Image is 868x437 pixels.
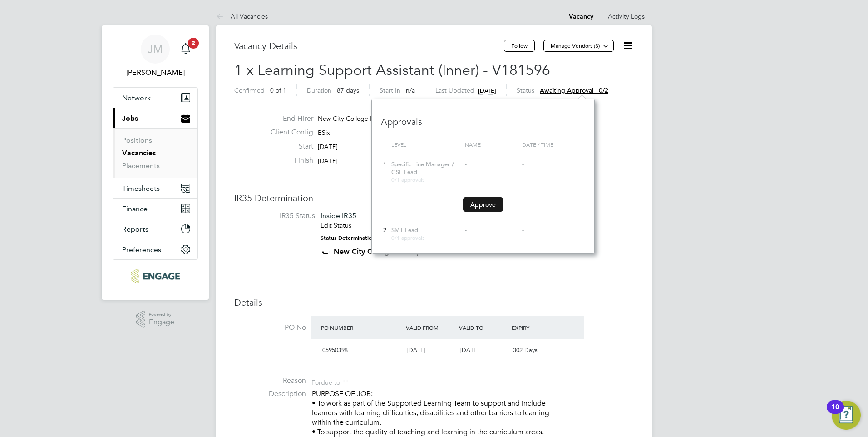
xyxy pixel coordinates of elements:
[457,319,510,336] div: Valid To
[263,142,313,151] label: Start
[113,178,197,198] button: Timesheets
[381,222,389,239] div: 2
[460,346,478,354] span: [DATE]
[113,108,197,128] button: Jobs
[504,40,535,52] button: Follow
[463,197,503,212] button: Approve
[270,86,286,94] span: 0 of 1
[234,323,306,333] label: PO No
[102,25,209,300] nav: Main navigation
[122,204,148,213] span: Finance
[322,346,348,354] span: 05950398
[321,235,404,241] strong: Status Determination Statement
[318,114,391,123] span: New City College Limited
[832,401,861,430] button: Open Resource Center, 10 new notifications
[122,136,152,144] a: Positions
[234,40,504,52] h3: Vacancy Details
[520,137,585,153] div: Date / time
[307,86,331,94] label: Duration
[522,227,583,234] div: -
[263,128,313,137] label: Client Config
[113,67,198,78] span: Jacqueline Mitchell
[321,221,351,229] a: Edit Status
[234,86,265,94] label: Confirmed
[113,88,197,108] button: Network
[122,94,151,102] span: Network
[188,38,199,49] span: 2
[131,269,179,283] img: ncclondon-logo-retina.png
[381,107,585,128] h3: Approvals
[380,86,400,94] label: Start In
[149,318,174,326] span: Engage
[381,156,389,173] div: 1
[148,43,163,55] span: JM
[391,176,424,183] span: 0/1 approvals
[122,114,138,123] span: Jobs
[337,86,359,94] span: 87 days
[318,157,338,165] span: [DATE]
[234,192,634,204] h3: IR35 Determination
[216,12,268,20] a: All Vacancies
[391,234,424,241] span: 0/1 approvals
[465,161,518,169] div: -
[136,311,175,328] a: Powered byEngage
[122,149,156,157] a: Vacancies
[465,227,518,234] div: -
[113,239,197,259] button: Preferences
[318,143,338,151] span: [DATE]
[311,376,348,387] div: For due to ""
[569,13,593,20] a: Vacancy
[234,389,306,399] label: Description
[391,160,454,176] span: Specific Line Manager / GSF Lead
[407,346,425,354] span: [DATE]
[234,376,306,386] label: Reason
[113,35,198,78] a: JM[PERSON_NAME]
[509,319,562,336] div: Expiry
[122,245,161,254] span: Preferences
[234,61,550,79] span: 1 x Learning Support Assistant (Inner) - V181596
[463,137,520,153] div: Name
[540,86,608,94] span: Awaiting approval - 0/2
[543,40,614,52] button: Manage Vendors (3)
[122,184,160,193] span: Timesheets
[513,346,538,354] span: 302 Days
[435,86,474,94] label: Last Updated
[263,156,313,165] label: Finish
[113,219,197,239] button: Reports
[318,129,330,137] span: BSix
[522,161,583,169] div: -
[831,407,839,419] div: 10
[319,319,404,336] div: PO Number
[113,128,197,178] div: Jobs
[113,199,197,218] button: Finance
[389,137,463,153] div: Level
[406,86,415,94] span: n/a
[177,35,195,64] a: 2
[113,269,198,283] a: Go to home page
[517,86,534,94] label: Status
[149,311,174,318] span: Powered by
[263,114,313,124] label: End Hirer
[234,297,634,308] h3: Details
[478,87,496,94] span: [DATE]
[122,225,148,233] span: Reports
[122,161,160,170] a: Placements
[608,12,645,20] a: Activity Logs
[391,226,418,234] span: SMT Lead
[243,211,315,221] label: IR35 Status
[321,211,356,220] span: Inside IR35
[404,319,457,336] div: Valid From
